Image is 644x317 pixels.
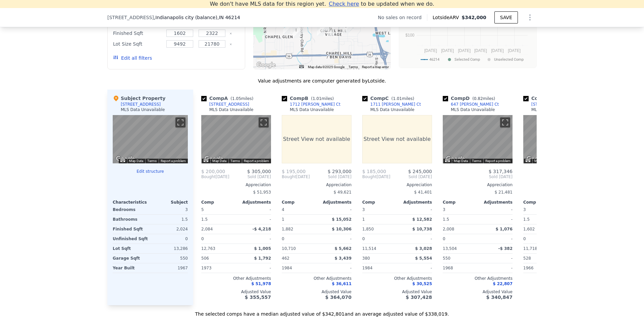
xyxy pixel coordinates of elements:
[113,29,162,38] div: Finished Sqft
[443,102,499,107] a: 647 [PERSON_NAME] Ct
[201,236,204,241] span: 0
[362,182,432,188] div: Appreciation
[498,246,513,251] span: -$ 382
[406,295,432,300] span: $ 307,428
[470,96,498,101] span: ( miles)
[203,155,225,163] a: Open this area in Google Maps (opens a new window)
[362,174,390,179] div: [DATE]
[472,159,481,163] a: Terms
[443,115,513,163] div: Map
[150,200,188,205] div: Subject
[362,246,376,251] span: 11,514
[217,15,240,20] span: , IN 46214
[328,169,352,174] span: $ 293,000
[408,169,432,174] span: $ 245,000
[152,215,188,224] div: 1.5
[414,190,432,195] span: $ 41,401
[201,169,225,174] span: $ 200,000
[327,25,334,36] div: 7503 Halsted Dr
[254,256,271,261] span: $ 1,792
[362,227,374,231] span: 1,850
[444,155,467,163] a: Open this area in Google Maps (opens a new window)
[113,115,188,163] div: Map
[229,43,232,46] button: Clear
[201,174,229,179] div: [DATE]
[282,102,340,107] a: 1712 [PERSON_NAME] Ct
[228,96,256,101] span: ( miles)
[201,95,256,102] div: Comp A
[443,182,513,188] div: Appreciation
[201,263,235,273] div: 1973
[245,295,271,300] span: $ 355,557
[317,200,352,205] div: Adjustments
[362,236,365,241] span: 0
[313,96,322,101] span: 1.01
[113,55,152,61] button: Edit all filters
[479,215,513,224] div: -
[299,65,304,68] button: Keyboard shortcuts
[121,102,161,107] div: [STREET_ADDRESS]
[113,95,165,102] div: Subject Property
[398,263,432,273] div: -
[534,159,548,163] button: Map Data
[282,215,315,224] div: 1
[308,65,344,69] span: Map data ©2025 Google
[523,115,593,163] div: Map
[282,276,352,281] div: Other Adjustments
[412,281,432,286] span: $ 30,525
[348,65,358,69] a: Terms
[398,205,432,214] div: -
[201,289,271,295] div: Adjusted Value
[443,174,513,179] span: Sold [DATE]
[201,227,213,231] span: 2,084
[114,155,137,163] a: Open this area in Google Maps (opens a new window)
[433,14,462,21] span: Lotside ARV
[113,263,149,273] div: Year Built
[247,169,271,174] span: $ 305,000
[362,215,396,224] div: 1
[114,155,137,163] img: Google
[113,244,149,253] div: Lot Sqft
[113,234,149,244] div: Unfinished Sqft
[113,39,162,49] div: Lot Size Sqft
[255,61,277,69] a: Open this area in Google Maps (opens a new window)
[237,234,271,244] div: -
[485,159,511,163] a: Report a problem
[230,159,240,163] a: Terms
[523,236,526,241] span: 0
[201,256,209,261] span: 506
[152,224,188,234] div: 2,024
[113,169,188,174] button: Edit structure
[443,200,478,205] div: Comp
[362,65,389,69] a: Report a map error
[120,159,125,162] button: Keyboard shortcuts
[282,207,284,212] span: 4
[259,117,269,127] button: Toggle fullscreen view
[161,159,186,163] a: Report a problem
[201,276,271,281] div: Other Adjustments
[531,102,571,107] div: [STREET_ADDRESS]
[451,107,495,112] div: MLS Data Unavailable
[494,11,518,23] button: SAVE
[255,61,277,69] img: Google
[493,281,513,286] span: $ 22,807
[329,1,359,7] span: Check here
[283,23,290,35] div: 510 Claymont Ct
[317,25,324,36] div: 420 Ashford Ct
[282,289,352,295] div: Adjusted Value
[254,246,271,251] span: $ 1,005
[335,246,352,251] span: $ 5,662
[443,207,445,212] span: 3
[389,96,417,101] span: ( miles)
[282,200,317,205] div: Comp
[393,96,402,101] span: 1.01
[229,32,232,35] button: Clear
[443,215,476,224] div: 1.5
[523,289,593,295] div: Adjusted Value
[201,246,215,251] span: 12,763
[362,276,432,281] div: Other Adjustments
[491,48,504,53] text: [DATE]
[523,102,571,107] a: [STREET_ADDRESS]
[113,254,149,263] div: Garage Sqft
[237,263,271,273] div: -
